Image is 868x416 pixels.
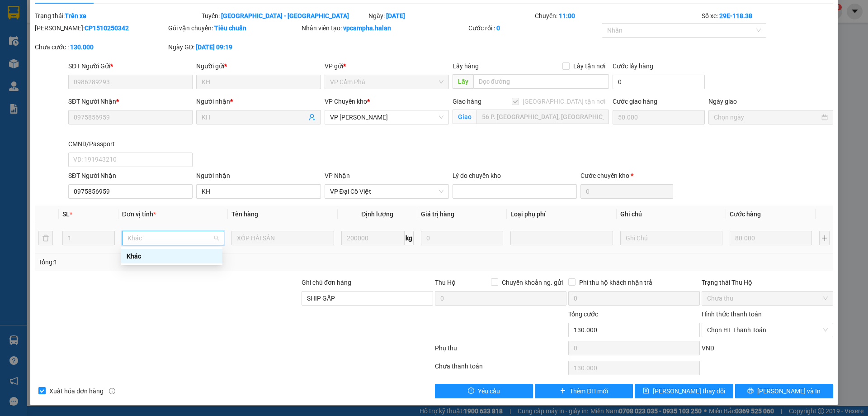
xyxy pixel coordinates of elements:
span: [GEOGRAPHIC_DATA] tận nơi [519,96,609,106]
img: logo.jpg [11,11,79,57]
span: Giao [453,110,476,124]
span: [PERSON_NAME] thay đổi [653,386,725,396]
input: Dọc đường [473,74,609,89]
div: Người nhận [196,96,321,106]
div: SĐT Người Gửi [68,61,193,71]
b: Trên xe [65,12,86,19]
div: Khác [127,251,217,261]
label: Hình thức thanh toán [702,311,762,318]
button: printer[PERSON_NAME] và In [735,384,833,398]
div: Ngày: [368,11,534,21]
span: [PERSON_NAME] và In [757,386,821,396]
b: 130.000 [70,43,94,51]
input: Cước lấy hàng [613,75,705,89]
span: exclamation-circle [468,387,474,395]
b: GỬI : VP Cẩm Phả [11,62,111,77]
input: Cước giao hàng [613,110,705,124]
label: Cước lấy hàng [613,62,653,70]
span: VP Đại Cồ Việt [330,185,443,198]
label: Cước giao hàng [613,98,657,105]
div: [PERSON_NAME]: [35,23,166,33]
span: printer [747,387,754,395]
span: Tổng cước [568,311,598,318]
div: Ngày GD: [168,42,300,52]
span: Chuyển khoản ng. gửi [498,277,566,287]
span: Thêm ĐH mới [570,386,608,396]
input: Ghi Chú [620,231,722,245]
div: Người gửi [196,61,321,71]
div: Người nhận [196,171,321,181]
span: plus [560,387,566,395]
div: VP gửi [325,61,449,71]
b: [DATE] [386,12,405,19]
span: VP Cẩm Phả [330,75,443,89]
input: 0 [730,231,812,245]
span: Lấy tận nơi [570,61,609,71]
li: 271 - [PERSON_NAME] - [GEOGRAPHIC_DATA] - [GEOGRAPHIC_DATA] [85,22,378,33]
span: Xuất hóa đơn hàng [46,386,107,396]
input: Giao tận nơi [476,110,609,124]
div: Tổng: 1 [38,257,335,267]
div: Cước rồi : [468,23,600,33]
th: Loại phụ phí [507,206,616,223]
span: Lấy hàng [453,62,479,70]
span: Lấy [453,74,473,89]
div: Số xe: [701,11,834,21]
span: VP Chuyển kho [325,98,367,105]
span: Chưa thu [707,292,828,305]
span: kg [405,231,414,245]
div: Cước chuyển kho [580,171,673,181]
span: Khác [127,231,219,245]
button: plus [819,231,829,245]
button: exclamation-circleYêu cầu [435,384,533,398]
input: VD: Bàn, Ghế [231,231,334,245]
b: Tiêu chuẩn [214,24,246,32]
input: 0 [421,231,503,245]
label: Ghi chú đơn hàng [302,279,351,286]
div: Lý do chuyển kho [453,171,577,181]
input: Ngày giao [714,112,819,122]
div: Tuyến: [201,11,368,21]
span: save [643,387,649,395]
b: 11:00 [559,12,575,19]
span: Giá trị hàng [421,210,454,218]
span: user-add [308,114,316,121]
span: info-circle [109,388,115,394]
span: VP Cổ Linh [330,110,443,124]
div: Phụ thu [434,343,567,359]
div: VP Nhận [325,171,449,181]
div: Chưa thanh toán [434,361,567,377]
span: Cước hàng [730,210,761,218]
th: Ghi chú [617,206,726,223]
div: Trạng thái: [34,11,201,21]
button: plusThêm ĐH mới [535,384,633,398]
button: save[PERSON_NAME] thay đổi [635,384,733,398]
span: VND [702,344,714,352]
span: Thu Hộ [435,279,456,286]
div: Nhân viên tạo: [302,23,467,33]
div: CMND/Passport [68,139,193,149]
div: Gói vận chuyển: [168,23,300,33]
span: Yêu cầu [478,386,500,396]
div: Trạng thái Thu Hộ [702,277,833,287]
div: Chuyến: [534,11,701,21]
span: Phí thu hộ khách nhận trả [576,277,656,287]
b: vpcampha.halan [343,24,391,32]
span: Tên hàng [231,210,258,218]
div: Chưa cước : [35,42,166,52]
span: Định lượng [361,210,393,218]
label: Ngày giao [708,98,737,105]
span: Chọn HT Thanh Toán [707,323,828,337]
b: CP1510250342 [85,24,129,32]
div: SĐT Người Nhận [68,96,193,106]
span: Giao hàng [453,98,481,105]
input: Ghi chú đơn hàng [302,291,433,306]
div: Khác [121,249,222,263]
b: 0 [496,24,500,32]
span: SL [62,210,70,218]
b: 29E-118.38 [719,12,752,19]
div: SĐT Người Nhận [68,171,193,181]
button: delete [38,231,53,245]
span: Đơn vị tính [122,210,156,218]
b: [DATE] 09:19 [196,43,232,51]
